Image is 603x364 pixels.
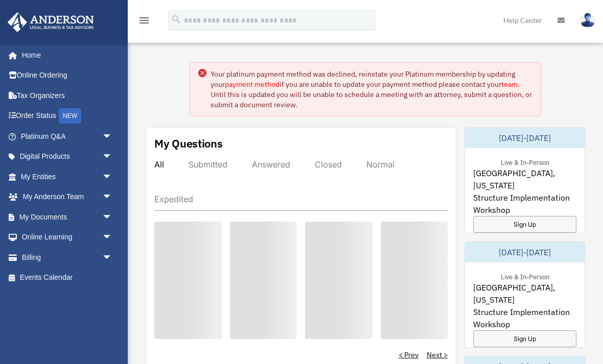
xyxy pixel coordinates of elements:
[211,69,532,110] div: Your platinum payment method was declined, reinstate your Platinum membership by updating your if...
[473,167,576,191] span: [GEOGRAPHIC_DATA], [US_STATE]
[102,166,123,187] span: arrow_drop_down
[366,159,395,169] div: Normal
[252,159,290,169] div: Answered
[7,166,128,187] a: My Entitiesarrow_drop_down
[189,159,227,169] div: Submitted
[473,306,576,330] span: Structure Implementation Workshop
[171,14,182,25] i: search
[473,281,576,306] span: [GEOGRAPHIC_DATA], [US_STATE]
[473,330,576,347] a: Sign Up
[102,227,123,248] span: arrow_drop_down
[315,159,342,169] div: Closed
[580,13,595,28] img: User Pic
[102,187,123,208] span: arrow_drop_down
[5,12,97,32] img: Anderson Advisors Platinum Portal
[7,85,128,106] a: Tax Organizers
[493,271,558,281] div: Live & In-Person
[465,128,585,148] div: [DATE]-[DATE]
[7,106,128,127] a: Order StatusNEW
[473,191,576,216] span: Structure Implementation Workshop
[7,268,128,288] a: Events Calendar
[7,147,128,167] a: Digital Productsarrow_drop_down
[138,14,150,27] i: menu
[59,108,81,124] div: NEW
[7,65,128,86] a: Online Ordering
[102,207,123,228] span: arrow_drop_down
[7,45,123,65] a: Home
[7,227,128,248] a: Online Learningarrow_drop_down
[427,350,448,360] a: Next >
[154,159,164,169] div: All
[7,247,128,268] a: Billingarrow_drop_down
[465,242,585,262] div: [DATE]-[DATE]
[493,156,558,167] div: Live & In-Person
[7,126,128,147] a: Platinum Q&Aarrow_drop_down
[102,147,123,167] span: arrow_drop_down
[154,136,223,151] div: My Questions
[102,126,123,147] span: arrow_drop_down
[501,80,518,89] a: team
[399,350,419,360] a: < Prev
[102,247,123,268] span: arrow_drop_down
[154,194,193,204] div: Expedited
[7,187,128,207] a: My Anderson Teamarrow_drop_down
[225,80,280,89] a: payment method
[473,216,576,233] a: Sign Up
[138,18,150,27] a: menu
[7,207,128,227] a: My Documentsarrow_drop_down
